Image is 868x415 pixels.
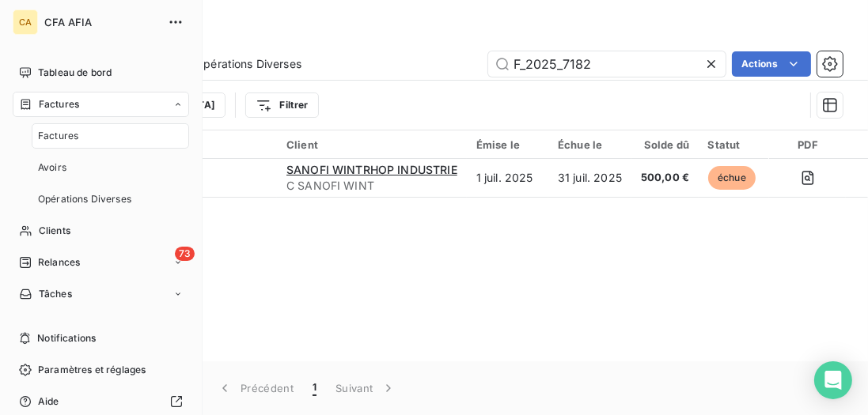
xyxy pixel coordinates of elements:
[488,51,726,77] input: Rechercher
[13,9,38,35] div: CA
[39,224,70,238] span: Clients
[38,363,146,377] span: Paramètres et réglages
[195,56,301,72] span: Opérations Diverses
[38,160,66,175] span: Avoirs
[44,16,158,28] span: CFA AFIA
[245,92,318,118] button: Filtrer
[467,159,548,197] td: 1 juil. 2025
[39,97,79,111] span: Factures
[175,247,195,261] span: 73
[641,170,689,186] span: 500,00 €
[548,159,631,197] td: 31 juil. 2025
[38,394,59,409] span: Aide
[732,51,811,77] button: Actions
[286,178,457,194] span: C SANOFI WINT
[476,138,539,151] div: Émise le
[13,389,189,414] a: Aide
[558,138,622,151] div: Échue le
[313,380,316,396] span: 1
[286,138,457,151] div: Client
[38,129,78,143] span: Factures
[38,66,112,80] span: Tableau de bord
[708,138,760,151] div: Statut
[326,372,406,405] button: Suivant
[708,166,756,190] span: échue
[38,192,131,206] span: Opérations Diverses
[38,255,80,270] span: Relances
[37,331,96,345] span: Notifications
[303,372,326,405] button: 1
[286,163,457,176] span: SANOFI WINTRHOP INDUSTRIE
[39,287,72,301] span: Tâches
[779,138,836,151] div: PDF
[207,372,303,405] button: Précédent
[641,138,689,151] div: Solde dû
[814,361,852,399] div: Open Intercom Messenger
